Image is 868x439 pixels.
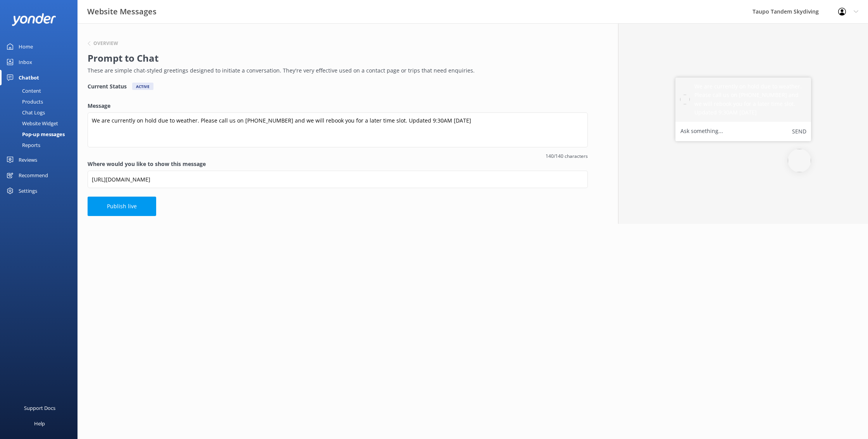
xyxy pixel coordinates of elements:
input: https://www.example.com/page [88,171,588,188]
a: Reports [5,140,77,150]
div: Inbox [19,54,32,70]
h2: Prompt to Chat [88,51,584,66]
div: Chat Logs [5,107,45,118]
div: Support Docs [24,400,55,416]
div: Chatbot [19,70,39,85]
div: Content [5,85,41,96]
h3: Website Messages [87,5,157,18]
a: Pop-up messages [5,129,77,140]
label: Ask something... [680,126,723,137]
a: Website Widget [5,118,77,129]
h5: We are currently on hold due to weather. Please call us on [PHONE_NUMBER] and we will rebook you ... [694,82,806,117]
label: Message [88,102,588,110]
h6: Overview [93,41,118,46]
div: Help [34,416,45,431]
img: yonder-white-logo.png [12,13,56,26]
div: Active [132,83,153,90]
div: Reports [5,140,40,150]
p: These are simple chat-styled greetings designed to initiate a conversation. They're very effectiv... [88,66,584,75]
a: Content [5,85,77,96]
div: Website Widget [5,118,58,129]
a: Chat Logs [5,107,77,118]
button: Send [792,126,806,137]
h4: Current Status [88,83,127,90]
button: Overview [88,41,118,46]
div: Settings [19,183,37,199]
div: Products [5,96,43,107]
span: 140/140 characters [88,152,588,160]
div: Pop-up messages [5,129,65,140]
button: Publish live [88,197,156,216]
textarea: We are currently on hold due to weather. Please call us on [PHONE_NUMBER] and we will rebook you ... [88,112,588,147]
a: Products [5,96,77,107]
label: Where would you like to show this message [88,160,588,168]
div: Reviews [19,152,37,168]
div: Home [19,39,33,54]
div: Recommend [19,168,48,183]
